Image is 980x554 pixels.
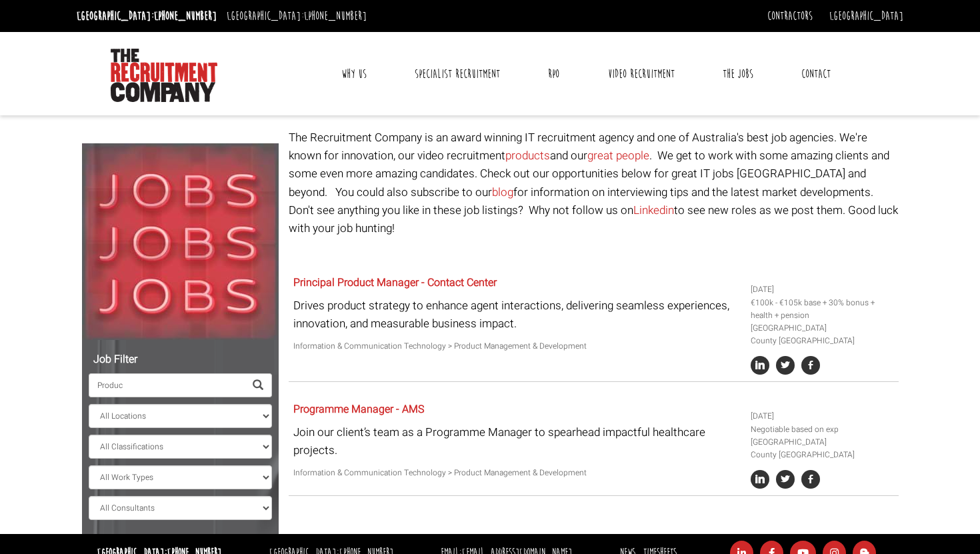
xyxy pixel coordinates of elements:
li: [DATE] [751,283,893,296]
p: The Recruitment Company is an award winning IT recruitment agency and one of Australia's best job... [289,129,899,237]
input: Search [89,373,245,397]
p: Join our client’s team as a Programme Manager to spearhead impactful healthcare projects. [293,423,741,459]
a: Contractors [767,9,813,23]
a: great people [587,147,649,164]
a: Video Recruitment [598,57,685,91]
a: [PHONE_NUMBER] [154,9,217,23]
a: Specialist Recruitment [405,57,510,91]
a: RPO [538,57,569,91]
p: Drives product strategy to enhance agent interactions, delivering seamless experiences, innovatio... [293,297,741,333]
h5: Job Filter [89,354,272,366]
a: Why Us [331,57,377,91]
p: Information & Communication Technology > Product Management & Development [293,340,741,353]
img: Jobs, Jobs, Jobs [82,143,279,340]
a: [GEOGRAPHIC_DATA] [829,9,903,23]
li: [GEOGRAPHIC_DATA]: [223,5,370,27]
a: Linkedin [633,202,674,219]
p: Information & Communication Technology > Product Management & Development [293,467,741,479]
img: The Recruitment Company [111,49,217,102]
a: products [505,147,550,164]
a: blog [492,184,513,201]
li: [GEOGRAPHIC_DATA] County [GEOGRAPHIC_DATA] [751,322,893,347]
li: Negotiable based on exp [751,423,893,436]
a: [PHONE_NUMBER] [304,9,367,23]
a: Programme Manager - AMS [293,401,424,417]
a: Principal Product Manager - Contact Center [293,275,497,291]
li: €100k - €105k base + 30% bonus + health + pension [751,297,893,322]
a: Contact [791,57,841,91]
li: [GEOGRAPHIC_DATA] County [GEOGRAPHIC_DATA] [751,436,893,461]
li: [DATE] [751,410,893,423]
a: The Jobs [713,57,763,91]
li: [GEOGRAPHIC_DATA]: [73,5,220,27]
